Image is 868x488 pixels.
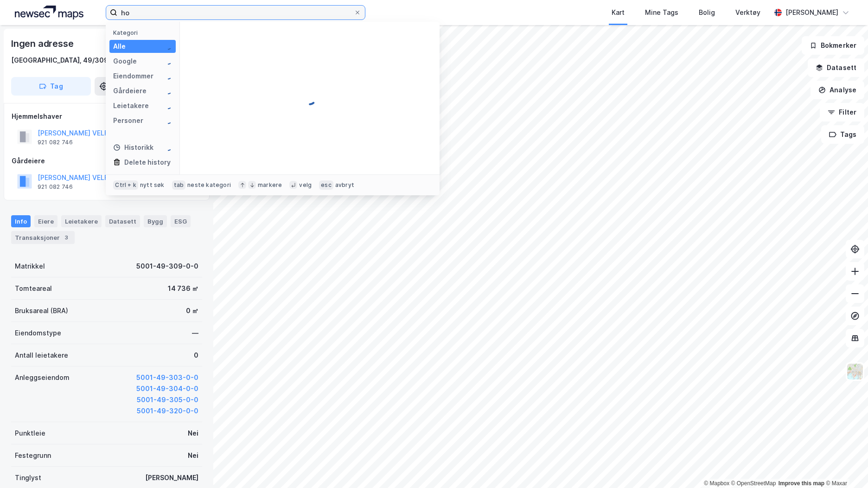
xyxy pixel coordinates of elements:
[821,125,864,144] button: Tags
[299,181,312,189] div: velg
[38,139,73,146] div: 921 082 746
[165,117,172,124] img: spinner.a6d8c91a73a9ac5275cf975e30b51cfb.svg
[645,7,678,18] div: Mine Tags
[11,36,75,51] div: Ingen adresse
[140,181,165,189] div: nytt søk
[194,350,198,361] div: 0
[808,58,864,77] button: Datasett
[38,183,73,191] div: 921 082 746
[192,327,198,339] div: —
[302,91,317,106] img: spinner.a6d8c91a73a9ac5275cf975e30b51cfb.svg
[113,71,153,82] div: Eiendommer
[136,261,198,272] div: 5001-49-309-0-0
[258,181,282,189] div: markere
[113,100,149,111] div: Leietakere
[15,428,45,439] div: Punktleie
[113,180,138,190] div: Ctrl + k
[165,102,172,109] img: spinner.a6d8c91a73a9ac5275cf975e30b51cfb.svg
[113,115,143,126] div: Personer
[811,81,864,99] button: Analyse
[187,181,231,189] div: neste kategori
[165,72,172,80] img: spinner.a6d8c91a73a9ac5275cf975e30b51cfb.svg
[612,7,625,18] div: Kart
[15,327,61,339] div: Eiendomstype
[113,41,126,52] div: Alle
[11,215,31,227] div: Info
[113,29,176,36] div: Kategori
[165,144,172,151] img: spinner.a6d8c91a73a9ac5275cf975e30b51cfb.svg
[15,472,41,483] div: Tinglyst
[820,103,864,122] button: Filter
[136,383,198,394] button: 5001-49-304-0-0
[165,87,172,95] img: spinner.a6d8c91a73a9ac5275cf975e30b51cfb.svg
[188,450,198,461] div: Nei
[113,142,153,153] div: Historikk
[735,7,760,18] div: Verktøy
[34,215,57,227] div: Eiere
[137,394,198,405] button: 5001-49-305-0-0
[117,6,354,19] input: Søk på adresse, matrikkel, gårdeiere, leietakere eller personer
[822,443,868,488] div: Kontrollprogram for chat
[731,480,776,487] a: OpenStreetMap
[15,350,68,361] div: Antall leietakere
[785,7,838,18] div: [PERSON_NAME]
[15,261,45,272] div: Matrikkel
[172,180,186,190] div: tab
[11,55,108,66] div: [GEOGRAPHIC_DATA], 49/309
[136,372,198,383] button: 5001-49-303-0-0
[113,85,147,96] div: Gårdeiere
[15,450,51,461] div: Festegrunn
[61,215,102,227] div: Leietakere
[188,428,198,439] div: Nei
[171,215,191,227] div: ESG
[165,58,172,65] img: spinner.a6d8c91a73a9ac5275cf975e30b51cfb.svg
[319,180,333,190] div: esc
[12,155,202,167] div: Gårdeiere
[15,6,83,19] img: logo.a4113a55bc3d86da70a041830d287a7e.svg
[186,305,198,316] div: 0 ㎡
[11,231,75,244] div: Transaksjoner
[15,372,70,383] div: Anleggseiendom
[11,77,91,96] button: Tag
[704,480,729,487] a: Mapbox
[168,283,198,294] div: 14 736 ㎡
[15,283,52,294] div: Tomteareal
[124,157,171,168] div: Delete history
[802,36,864,55] button: Bokmerker
[15,305,68,316] div: Bruksareal (BRA)
[699,7,715,18] div: Bolig
[165,43,172,50] img: spinner.a6d8c91a73a9ac5275cf975e30b51cfb.svg
[113,56,137,67] div: Google
[779,480,824,487] a: Improve this map
[846,363,864,380] img: Z
[822,443,868,488] iframe: Chat Widget
[62,233,71,242] div: 3
[145,472,198,483] div: [PERSON_NAME]
[105,215,140,227] div: Datasett
[137,405,198,417] button: 5001-49-320-0-0
[12,111,202,122] div: Hjemmelshaver
[144,215,167,227] div: Bygg
[335,181,354,189] div: avbryt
